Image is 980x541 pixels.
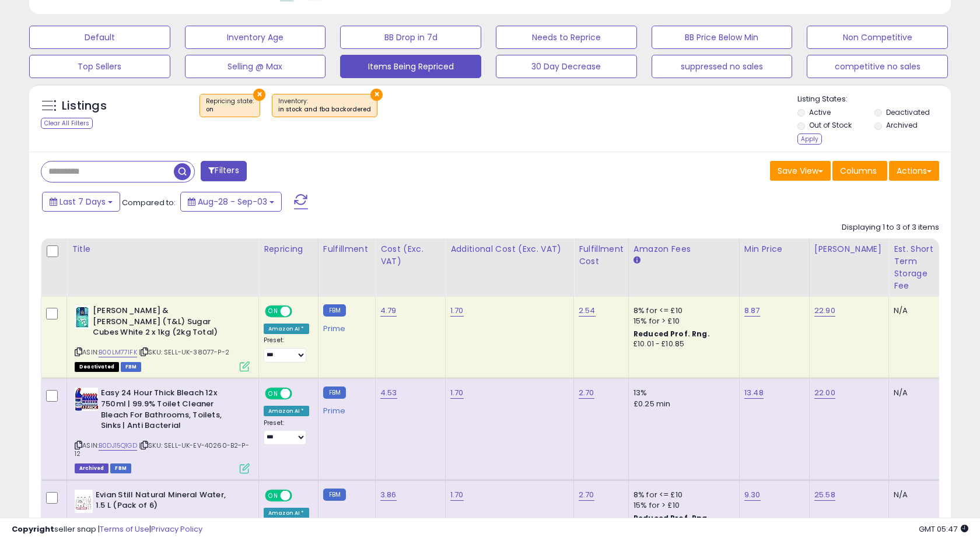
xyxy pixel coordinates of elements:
[633,255,640,266] small: Amazon Fees.
[42,192,120,212] button: Last 7 Days
[266,389,281,399] span: ON
[380,305,397,317] a: 4.79
[75,490,93,513] img: 415194YWkpL._SL40_.jpg
[99,441,137,451] a: B0DJ15Q1GD
[264,406,309,416] div: Amazon AI *
[380,387,397,399] a: 4.53
[101,388,243,434] b: Easy 24 Hour Thick Bleach 12x 750ml | 99.9% Toilet Cleaner Bleach For Bathrooms, Toilets, Sinks |...
[253,89,265,101] button: ×
[323,304,346,317] small: FBM
[323,387,346,399] small: FBM
[814,305,835,317] a: 22.90
[122,197,176,208] span: Compared to:
[919,524,968,535] span: 2025-09-12 05:47 GMT
[75,388,98,411] img: 51ZUUqHNOpL._SL40_.jpg
[807,26,948,49] button: Non Competitive
[264,336,309,363] div: Preset:
[370,89,383,101] button: ×
[139,347,229,357] span: | SKU: SELL-UK-38077-P-2
[290,490,309,500] span: OFF
[41,118,93,129] div: Clear All Filters
[340,26,481,49] button: BB Drop in 7d
[886,120,918,130] label: Archived
[889,161,939,181] button: Actions
[380,243,440,268] div: Cost (Exc. VAT)
[450,305,464,317] a: 1.70
[72,243,254,255] div: Title
[633,490,730,500] div: 8% for <= £10
[185,26,326,49] button: Inventory Age
[809,120,852,130] label: Out of Stock
[323,243,370,255] div: Fulfillment
[110,463,131,473] span: FBM
[266,307,281,317] span: ON
[206,97,254,114] span: Repricing state :
[633,305,730,316] div: 8% for <= £10
[633,388,730,398] div: 13%
[60,196,106,208] span: Last 7 Days
[278,97,371,114] span: Inventory :
[894,305,932,316] div: N/A
[75,388,250,472] div: ASIN:
[264,419,309,445] div: Preset:
[450,489,464,501] a: 1.70
[185,55,326,78] button: Selling @ Max
[75,362,119,372] span: All listings that are unavailable for purchase on Amazon for any reason other than out-of-stock
[814,387,835,399] a: 22.00
[290,389,309,399] span: OFF
[496,55,637,78] button: 30 Day Decrease
[770,161,831,181] button: Save View
[278,106,371,114] div: in stock and fba backordered
[380,489,397,501] a: 3.86
[832,161,887,181] button: Columns
[633,243,734,255] div: Amazon Fees
[633,316,730,326] div: 15% for > £10
[840,165,877,177] span: Columns
[93,305,235,341] b: [PERSON_NAME] & [PERSON_NAME] (T&L) Sugar Cubes White 2 x 1kg (2kg Total)
[894,490,932,500] div: N/A
[75,305,90,329] img: 41NHa2XXiCL._SL40_.jpg
[12,524,202,535] div: seller snap | |
[579,489,594,501] a: 2.70
[29,26,170,49] button: Default
[579,387,594,399] a: 2.70
[797,94,950,105] p: Listing States:
[99,347,137,357] a: B00LM77IFK
[450,387,464,399] a: 1.70
[814,489,835,501] a: 25.58
[579,243,624,268] div: Fulfillment Cost
[264,243,313,255] div: Repricing
[450,243,569,255] div: Additional Cost (Exc. VAT)
[62,98,107,114] h5: Listings
[744,243,804,255] div: Min Price
[744,489,761,501] a: 9.30
[797,134,822,145] div: Apply
[266,490,281,500] span: ON
[323,402,366,416] div: Prime
[496,26,637,49] button: Needs to Reprice
[121,362,142,372] span: FBM
[180,192,282,212] button: Aug-28 - Sep-03
[633,500,730,511] div: 15% for > £10
[151,524,202,535] a: Privacy Policy
[290,307,309,317] span: OFF
[886,107,930,117] label: Deactivated
[652,26,793,49] button: BB Price Below Min
[75,463,108,473] span: Listings that have been deleted from Seller Central
[809,107,831,117] label: Active
[744,387,764,399] a: 13.48
[100,524,149,535] a: Terms of Use
[633,339,730,349] div: £10.01 - £10.85
[807,55,948,78] button: competitive no sales
[652,55,793,78] button: suppressed no sales
[264,324,309,334] div: Amazon AI *
[579,305,596,317] a: 2.54
[340,55,481,78] button: Items Being Repriced
[894,388,932,398] div: N/A
[842,222,939,233] div: Displaying 1 to 3 of 3 items
[323,489,346,501] small: FBM
[96,490,237,514] b: Evian Still Natural Mineral Water, 1.5 L (Pack of 6)
[633,329,710,339] b: Reduced Prof. Rng.
[198,196,267,208] span: Aug-28 - Sep-03
[814,243,884,255] div: [PERSON_NAME]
